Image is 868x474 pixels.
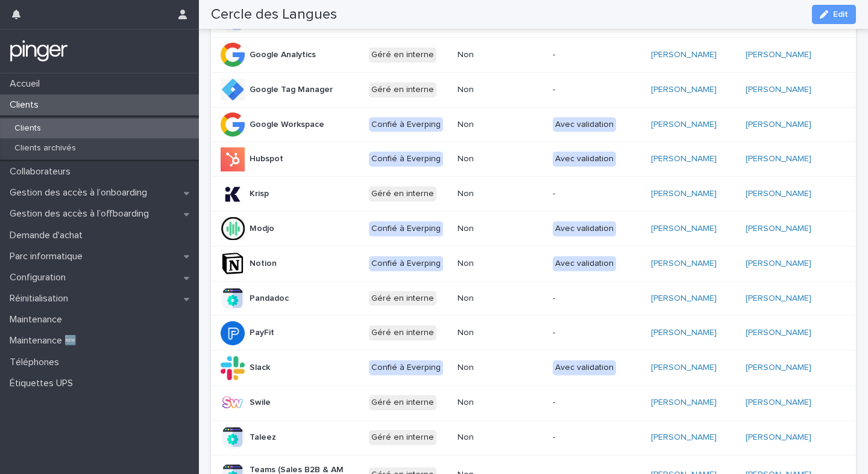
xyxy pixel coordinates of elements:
div: Géré en interne [369,430,436,445]
tr: SlackConfié à EverpingNonAvec validation[PERSON_NAME] [PERSON_NAME] [211,351,856,386]
p: Maintenance [5,314,72,325]
a: [PERSON_NAME] [651,224,717,234]
p: - [553,328,641,338]
a: [PERSON_NAME] [651,154,717,164]
p: PayFit [250,328,274,338]
p: Non [458,294,543,304]
a: [PERSON_NAME] [746,432,811,443]
div: Avec validation [553,256,616,271]
a: [PERSON_NAME] [746,294,811,304]
div: Géré en interne [369,82,436,97]
a: [PERSON_NAME] [651,259,717,269]
div: Géré en interne [369,325,436,340]
tr: ModjoConfié à EverpingNonAvec validation[PERSON_NAME] [PERSON_NAME] [211,211,856,246]
p: - [553,85,641,95]
tr: PayFitGéré en interneNon-[PERSON_NAME] [PERSON_NAME] [211,316,856,351]
p: Modjo [250,224,274,234]
tr: PandadocGéré en interneNon-[PERSON_NAME] [PERSON_NAME] [211,281,856,316]
div: Confié à Everping [369,152,443,167]
a: [PERSON_NAME] [746,50,811,60]
img: mTgBEunGTSyRkCgitkcU [10,39,68,63]
div: Avec validation [553,117,616,132]
p: Hubspot [250,154,283,164]
p: Parc informatique [5,251,92,262]
p: Non [458,363,543,373]
div: Géré en interne [369,291,436,306]
p: - [553,432,641,443]
p: Non [458,398,543,408]
p: Notion [250,259,277,269]
p: Slack [250,363,270,373]
a: [PERSON_NAME] [651,328,717,338]
a: [PERSON_NAME] [651,189,717,199]
p: - [553,50,641,60]
tr: Google WorkspaceConfié à EverpingNonAvec validation[PERSON_NAME] [PERSON_NAME] [211,107,856,142]
p: Krisp [250,189,269,199]
a: [PERSON_NAME] [651,432,717,443]
p: - [553,189,641,199]
p: Google Workspace [250,120,324,130]
tr: Google Tag ManagerGéré en interneNon-[PERSON_NAME] [PERSON_NAME] [211,72,856,107]
a: [PERSON_NAME] [746,120,811,130]
div: Confié à Everping [369,256,443,271]
p: Non [458,120,543,130]
p: Non [458,259,543,269]
div: Avec validation [553,221,616,236]
div: Confié à Everping [369,221,443,236]
p: Swile [250,398,271,408]
tr: SwileGéré en interneNon-[PERSON_NAME] [PERSON_NAME] [211,385,856,420]
a: [PERSON_NAME] [746,328,811,338]
div: Avec validation [553,360,616,375]
p: Clients archivés [5,143,86,153]
a: [PERSON_NAME] [746,398,811,408]
p: Clients [5,99,48,111]
p: Demande d'achat [5,230,92,241]
a: [PERSON_NAME] [651,363,717,373]
p: Étiquettes UPS [5,378,83,389]
a: [PERSON_NAME] [746,154,811,164]
p: Collaborateurs [5,166,80,177]
p: Non [458,224,543,234]
a: [PERSON_NAME] [746,189,811,199]
span: Edit [833,10,848,19]
p: Non [458,189,543,199]
p: Téléphones [5,357,69,368]
button: Edit [812,5,856,24]
p: Gestion des accès à l’offboarding [5,208,159,220]
div: Géré en interne [369,48,436,63]
p: Clients [5,123,51,134]
p: Non [458,50,543,60]
a: [PERSON_NAME] [651,294,717,304]
a: [PERSON_NAME] [651,398,717,408]
p: Google Tag Manager [250,85,333,95]
p: Non [458,328,543,338]
tr: HubspotConfié à EverpingNonAvec validation[PERSON_NAME] [PERSON_NAME] [211,142,856,177]
tr: KrispGéré en interneNon-[PERSON_NAME] [PERSON_NAME] [211,177,856,212]
a: [PERSON_NAME] [651,120,717,130]
p: Non [458,154,543,164]
p: - [553,294,641,304]
p: Non [458,432,543,443]
p: Accueil [5,78,49,90]
p: Google Analytics [250,50,316,60]
p: - [553,398,641,408]
tr: Google AnalyticsGéré en interneNon-[PERSON_NAME] [PERSON_NAME] [211,37,856,72]
a: [PERSON_NAME] [651,50,717,60]
div: Avec validation [553,152,616,167]
tr: NotionConfié à EverpingNonAvec validation[PERSON_NAME] [PERSON_NAME] [211,246,856,281]
a: [PERSON_NAME] [746,259,811,269]
p: Réinitialisation [5,293,78,304]
div: Géré en interne [369,395,436,410]
p: Configuration [5,272,75,283]
div: Confié à Everping [369,117,443,132]
a: [PERSON_NAME] [746,363,811,373]
a: [PERSON_NAME] [746,85,811,95]
p: Gestion des accès à l’onboarding [5,187,157,199]
tr: TaleezGéré en interneNon-[PERSON_NAME] [PERSON_NAME] [211,420,856,455]
p: Non [458,85,543,95]
div: Confié à Everping [369,360,443,375]
p: Taleez [250,432,276,443]
a: [PERSON_NAME] [651,85,717,95]
p: Pandadoc [250,294,289,304]
h2: Cercle des Langues [211,6,337,23]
